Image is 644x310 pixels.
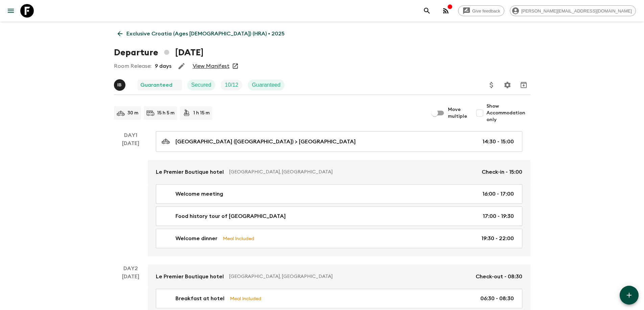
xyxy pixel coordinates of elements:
[156,168,224,176] p: Le Premier Boutique hotel
[480,294,514,303] p: 06:30 - 08:30
[126,30,285,38] p: Exclusive Croatia (Ages [DEMOGRAPHIC_DATA]) (HRA) • 2025
[148,264,530,289] a: Le Premier Boutique hotel[GEOGRAPHIC_DATA], [GEOGRAPHIC_DATA]Check-out - 08:30
[4,4,18,18] button: menu
[229,273,470,280] p: [GEOGRAPHIC_DATA], [GEOGRAPHIC_DATA]
[175,294,224,303] p: Breakfast at hotel
[223,235,254,242] p: Meal Included
[127,110,138,116] p: 30 m
[482,138,514,146] p: 14:30 - 15:00
[156,206,522,226] a: Food history tour of [GEOGRAPHIC_DATA]17:00 - 19:30
[156,131,522,152] a: [GEOGRAPHIC_DATA] ([GEOGRAPHIC_DATA]) > [GEOGRAPHIC_DATA]14:30 - 15:00
[156,289,522,308] a: Breakfast at hotelMeal Included06:30 - 08:30
[193,63,230,69] a: View Manifest
[469,8,504,13] span: Give feedback
[191,81,212,89] p: Secured
[114,79,127,91] button: IB
[485,78,498,92] button: Update Price, Early Bird Discount and Costs
[482,190,514,198] p: 16:00 - 17:00
[175,212,286,220] p: Food history tour of [GEOGRAPHIC_DATA]
[114,46,204,59] h1: Departure [DATE]
[114,264,148,273] p: Day 2
[501,78,514,92] button: Settings
[476,273,522,281] p: Check-out - 08:30
[114,131,148,139] p: Day 1
[252,81,281,89] p: Guaranteed
[448,106,468,120] span: Move multiple
[518,8,636,13] span: [PERSON_NAME][EMAIL_ADDRESS][DOMAIN_NAME]
[114,81,127,87] span: Ivica Burić
[114,62,151,70] p: Room Release:
[155,62,171,70] p: 9 days
[156,229,522,248] a: Welcome dinnerMeal Included19:30 - 22:00
[175,138,356,146] p: [GEOGRAPHIC_DATA] ([GEOGRAPHIC_DATA]) > [GEOGRAPHIC_DATA]
[420,4,434,18] button: search adventures
[193,110,210,116] p: 1 h 15 m
[175,190,223,198] p: Welcome meeting
[230,295,261,302] p: Meal Included
[225,81,238,89] p: 10 / 12
[458,5,504,16] a: Give feedback
[483,212,514,220] p: 17:00 - 19:30
[517,78,530,92] button: Archive (Completed, Cancelled or Unsynced Departures only)
[486,103,530,123] span: Show Accommodation only
[156,184,522,204] a: Welcome meeting16:00 - 17:00
[157,110,174,116] p: 15 h 5 m
[148,160,530,184] a: Le Premier Boutique hotel[GEOGRAPHIC_DATA], [GEOGRAPHIC_DATA]Check-in - 15:00
[482,168,522,176] p: Check-in - 15:00
[481,234,514,243] p: 19:30 - 22:00
[114,27,288,40] a: Exclusive Croatia (Ages [DEMOGRAPHIC_DATA]) (HRA) • 2025
[221,80,242,90] div: Trip Fill
[229,169,476,175] p: [GEOGRAPHIC_DATA], [GEOGRAPHIC_DATA]
[187,80,216,90] div: Secured
[117,82,122,88] p: I B
[510,5,636,16] div: [PERSON_NAME][EMAIL_ADDRESS][DOMAIN_NAME]
[175,234,217,243] p: Welcome dinner
[156,273,224,281] p: Le Premier Boutique hotel
[140,81,172,89] p: Guaranteed
[122,139,139,256] div: [DATE]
